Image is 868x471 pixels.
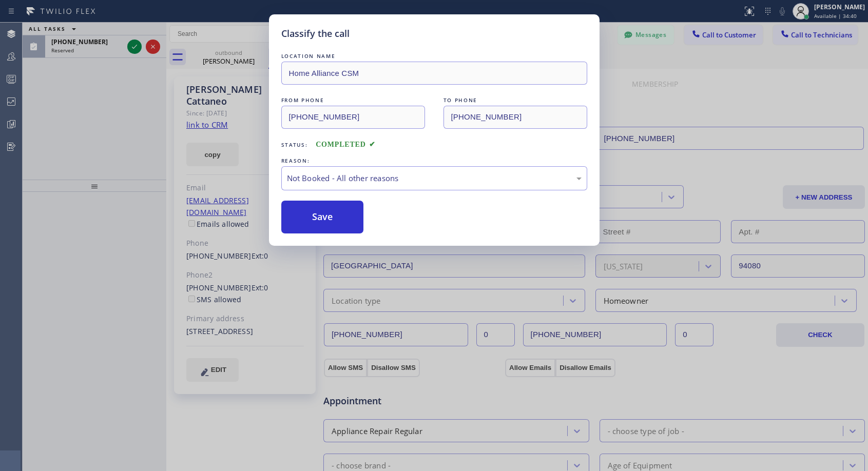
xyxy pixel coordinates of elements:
div: Not Booked - All other reasons [287,172,582,184]
h5: Classify the call [281,27,350,41]
div: FROM PHONE [281,95,425,106]
div: REASON: [281,155,587,166]
button: Save [281,201,364,233]
div: TO PHONE [443,95,587,106]
input: To phone [443,106,587,129]
span: COMPLETED [316,141,375,148]
span: Status: [281,141,308,148]
input: From phone [281,106,425,129]
div: LOCATION NAME [281,51,587,62]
